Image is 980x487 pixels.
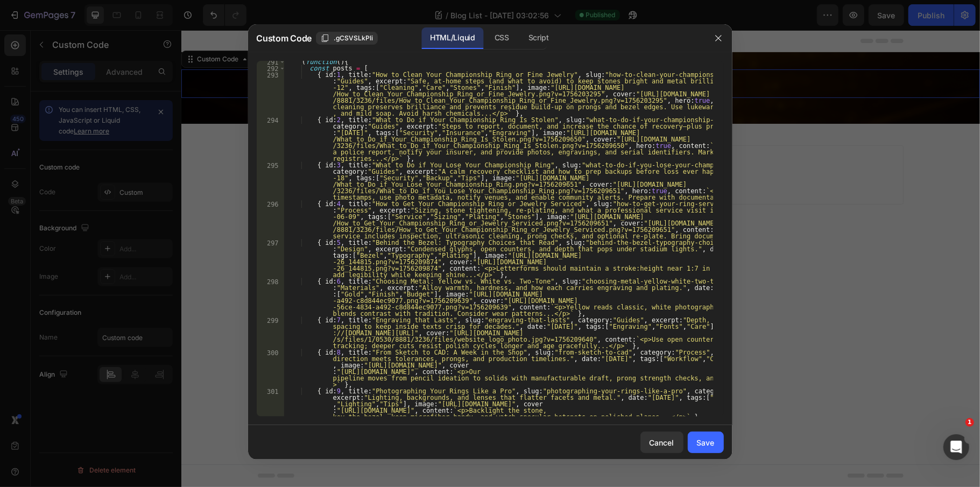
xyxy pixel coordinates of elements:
[366,147,424,157] span: from URL or image
[257,59,284,65] div: 291
[965,418,974,427] span: 1
[520,27,558,49] div: Script
[650,437,674,448] div: Cancel
[13,24,59,34] div: Custom Code
[257,388,284,420] div: 301
[284,133,349,145] div: Choose templates
[943,434,969,460] iframe: Intercom live chat
[640,432,683,453] button: Cancel
[439,147,519,157] span: then drag & drop elements
[421,27,483,49] div: HTML/Liquid
[374,109,425,121] span: Add section
[257,72,284,117] div: 293
[334,33,373,43] span: .gCSVSLkPli
[688,432,724,453] button: Save
[257,117,284,162] div: 294
[257,65,284,72] div: 292
[447,133,512,145] div: Add blank section
[257,349,284,388] div: 300
[486,27,518,49] div: CSS
[278,147,352,157] span: inspired by CRO experts
[257,239,284,278] div: 297
[257,278,284,317] div: 298
[368,133,425,145] div: Generate layout
[257,32,312,45] span: Custom Code
[257,317,284,349] div: 299
[316,32,378,45] button: .gCSVSLkPli
[257,201,284,239] div: 296
[697,437,715,448] div: Save
[257,162,284,201] div: 295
